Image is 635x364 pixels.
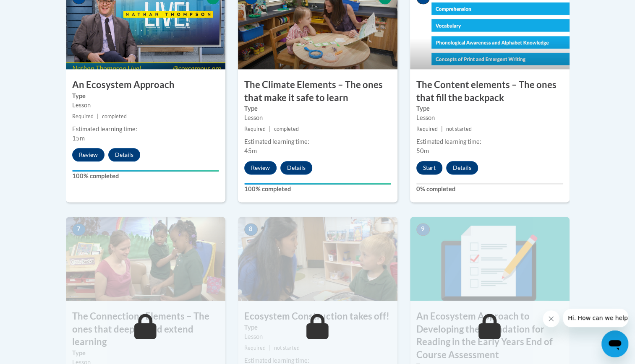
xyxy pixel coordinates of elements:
[446,126,472,132] span: not started
[244,126,266,132] span: Required
[416,161,442,174] button: Start
[416,126,438,132] span: Required
[244,332,391,341] div: Lesson
[274,345,300,351] span: not started
[238,217,397,301] img: Course Image
[72,113,94,120] span: Required
[238,78,397,104] h3: The Climate Elements – The ones that make it safe to learn
[269,345,271,351] span: |
[601,330,628,357] iframe: Button to launch messaging window
[416,185,563,194] label: 0% completed
[72,91,219,101] label: Type
[108,148,140,161] button: Details
[66,78,225,91] h3: An Ecosystem Approach
[416,113,563,122] div: Lesson
[72,172,219,181] label: 100% completed
[66,310,225,348] h3: The Connections Elements – The ones that deepen and extend learning
[244,113,391,122] div: Lesson
[416,137,563,146] div: Estimated learning time:
[102,113,127,120] span: completed
[238,310,397,323] h3: Ecosystem Construction takes off!
[446,161,478,174] button: Details
[410,78,570,104] h3: The Content elements – The ones that fill the backpack
[410,310,570,361] h3: An Ecosystem Approach to Developing the Foundation for Reading in the Early Years End of Course A...
[274,126,299,132] span: completed
[244,345,266,351] span: Required
[416,223,430,236] span: 9
[244,323,391,332] label: Type
[72,101,219,110] div: Lesson
[72,348,219,358] label: Type
[244,137,391,146] div: Estimated learning time:
[72,148,105,161] button: Review
[441,126,443,132] span: |
[244,185,391,194] label: 100% completed
[563,309,628,327] iframe: Message from company
[72,223,86,236] span: 7
[66,217,225,301] img: Course Image
[97,113,99,120] span: |
[543,310,559,327] iframe: Close message
[244,183,391,185] div: Your progress
[410,217,570,301] img: Course Image
[244,104,391,113] label: Type
[280,161,312,174] button: Details
[416,104,563,113] label: Type
[72,135,85,142] span: 15m
[244,223,258,236] span: 8
[5,6,68,13] span: Hi. How can we help?
[416,147,429,154] span: 50m
[244,147,257,154] span: 45m
[269,126,271,132] span: |
[72,170,219,172] div: Your progress
[72,125,219,134] div: Estimated learning time:
[244,161,277,174] button: Review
